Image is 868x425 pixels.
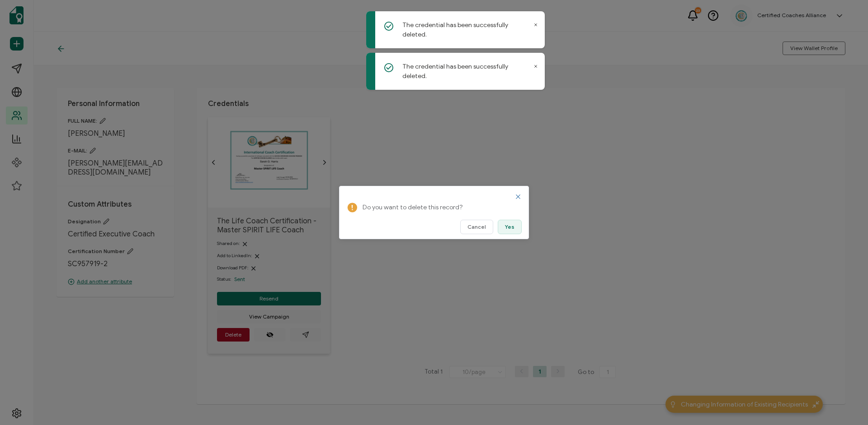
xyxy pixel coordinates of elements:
span: Yes [505,224,514,230]
button: Cancel [460,220,493,234]
span: Cancel [467,224,486,230]
p: The credential has been successfully deleted. [402,62,531,81]
p: The credential has been successfully deleted. [402,20,531,39]
p: Do you want to delete this record? [363,202,516,213]
iframe: Chat Widget [823,382,868,425]
button: Yes [498,220,522,234]
button: Close [514,193,522,200]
